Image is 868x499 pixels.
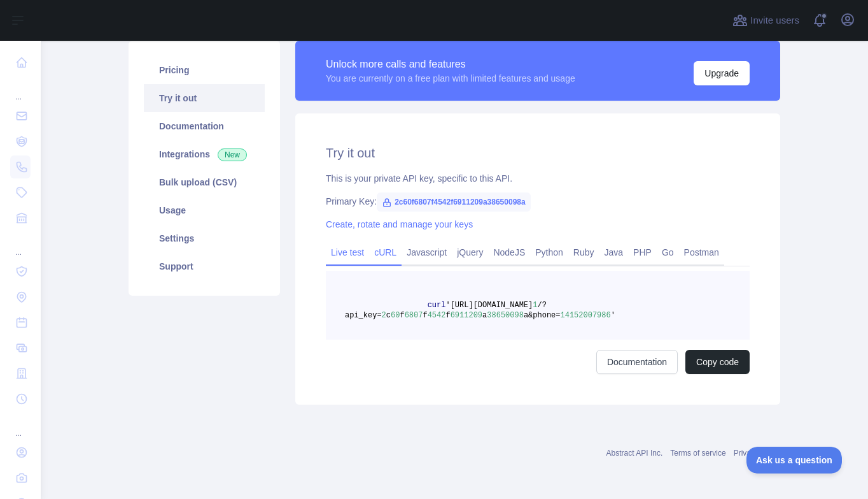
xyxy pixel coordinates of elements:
[144,196,265,224] a: Usage
[445,311,450,320] span: f
[386,311,391,320] span: c
[10,76,31,102] div: ...
[402,242,452,263] a: Javascript
[423,311,427,320] span: f
[144,224,265,252] a: Settings
[326,242,369,263] a: Live test
[326,172,750,185] div: This is your private API key, specific to this API.
[596,350,678,374] a: Documentation
[144,56,265,84] a: Pricing
[657,242,679,263] a: Go
[451,311,482,320] span: 6911209
[144,252,265,280] a: Support
[369,242,402,263] a: cURL
[10,413,31,438] div: ...
[599,242,629,263] a: Java
[482,311,487,320] span: a
[746,447,843,474] iframe: Toggle Customer Support
[750,13,799,28] span: Invite users
[694,61,750,85] button: Upgrade
[561,311,611,320] span: 14152007986
[326,57,575,72] div: Unlock more calls and features
[428,311,446,320] span: 4542
[10,232,31,257] div: ...
[405,311,423,320] span: 6807
[606,449,663,458] a: Abstract API Inc.
[452,242,488,263] a: jQuery
[488,242,530,263] a: NodeJS
[326,144,750,162] h2: Try it out
[144,168,265,196] a: Bulk upload (CSV)
[679,242,724,263] a: Postman
[670,449,725,458] a: Terms of service
[326,195,750,208] div: Primary Key:
[144,84,265,112] a: Try it out
[628,242,657,263] a: PHP
[382,311,386,320] span: 2
[218,148,247,161] span: New
[326,219,473,229] a: Create, rotate and manage your keys
[326,72,575,85] div: You are currently on a free plan with limited features and usage
[524,311,561,320] span: a&phone=
[734,449,780,458] a: Privacy policy
[530,242,568,263] a: Python
[400,311,404,320] span: f
[611,311,615,320] span: '
[445,301,533,310] span: '[URL][DOMAIN_NAME]
[144,140,265,168] a: Integrations New
[377,192,531,212] span: 2c60f6807f4542f6911209a38650098a
[428,301,446,310] span: curl
[533,301,537,310] span: 1
[568,242,599,263] a: Ruby
[730,10,802,31] button: Invite users
[391,311,400,320] span: 60
[685,350,750,374] button: Copy code
[487,311,524,320] span: 38650098
[144,112,265,140] a: Documentation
